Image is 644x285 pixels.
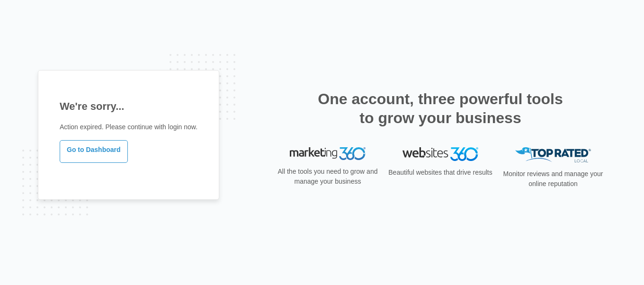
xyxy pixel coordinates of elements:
h1: We're sorry... [60,98,197,114]
p: All the tools you need to grow and manage your business [275,167,381,187]
p: Beautiful websites that drive results [387,168,493,178]
p: Action expired. Please continue with login now. [60,122,197,132]
img: Websites 360 [402,147,478,161]
img: Top Rated Local [515,147,591,163]
p: Monitor reviews and manage your online reputation [500,169,606,189]
h2: One account, three powerful tools to grow your business [315,89,566,127]
a: Go to Dashboard [60,140,128,163]
img: Marketing 360 [290,147,366,160]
